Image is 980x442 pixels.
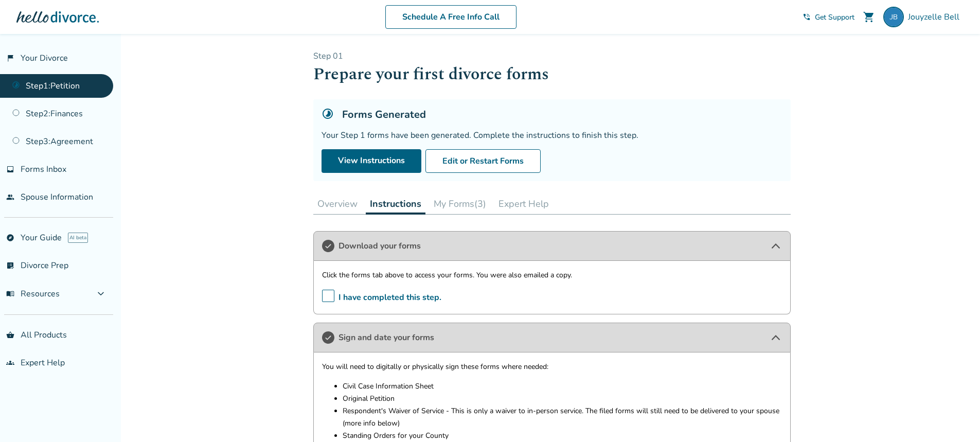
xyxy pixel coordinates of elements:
img: mrsjouyzellebell@gmail.com [883,7,904,27]
span: Forms Inbox [21,164,66,175]
p: You will need to digitally or physically sign these forms where needed: [322,361,782,373]
h1: Prepare your first divorce forms [313,62,791,87]
p: Standing Orders for your County [343,430,782,442]
span: people [6,193,14,201]
span: I have completed this step. [322,290,441,306]
span: Resources [6,288,60,299]
button: Edit or Restart Forms [425,149,541,173]
p: Click the forms tab above to access your forms. You were also emailed a copy. [322,269,782,281]
span: shopping_cart [863,11,875,23]
p: Civil Case Information Sheet [343,380,782,393]
a: phone_in_talkGet Support [803,12,854,22]
p: Respondent's Waiver of Service - This is only a waiver to in-person service. The filed forms will... [343,405,782,430]
span: Get Support [815,12,854,22]
button: Overview [313,193,362,214]
p: Original Petition [343,393,782,405]
span: phone_in_talk [803,13,811,21]
span: AI beta [68,233,88,243]
span: Sign and date your forms [338,332,765,343]
button: Expert Help [494,193,553,214]
a: Schedule A Free Info Call [385,5,516,29]
span: expand_more [95,288,107,300]
h5: Forms Generated [342,108,426,121]
span: shopping_basket [6,331,14,339]
span: list_alt_check [6,261,14,270]
span: inbox [6,165,14,173]
a: View Instructions [322,149,421,173]
div: Your Step 1 forms have been generated. Complete the instructions to finish this step. [322,130,782,141]
span: groups [6,359,14,367]
span: Download your forms [338,240,765,252]
iframe: Chat Widget [929,393,980,442]
button: Instructions [366,193,425,215]
span: Jouyzelle Bell [908,11,964,23]
p: Step 0 1 [313,50,791,62]
span: explore [6,234,14,242]
span: flag_2 [6,54,14,62]
button: My Forms(3) [430,193,490,214]
span: menu_book [6,290,14,298]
